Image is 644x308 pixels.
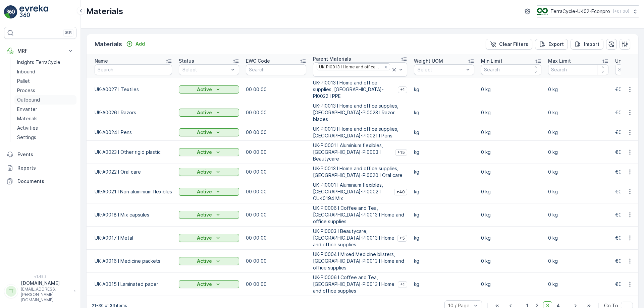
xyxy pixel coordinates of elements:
td: UK-A0023 I Other rigid plastic [87,141,175,164]
span: +5 [399,236,405,241]
td: UK-A0016 I Medicine packets [87,250,175,273]
button: Active [179,128,239,136]
a: Outbound [14,95,76,105]
p: Add [136,41,145,47]
p: UK-PI0013 I Home and office supplies, [GEOGRAPHIC_DATA]-PI0021 I Pens [313,126,407,139]
button: TT[DOMAIN_NAME][EMAIL_ADDRESS][PERSON_NAME][DOMAIN_NAME] [4,280,76,303]
a: Process [14,86,76,95]
td: kg [411,227,478,250]
input: Search [95,64,172,75]
p: Inbound [17,68,35,75]
p: 0 kg [481,129,541,136]
p: UK-PI0001 I Aluminium flexibles, [GEOGRAPHIC_DATA]-PI0003 I Beautycare [313,142,392,162]
p: 0 kg [548,188,608,195]
p: Select [182,66,229,73]
td: kg [411,273,478,296]
p: 0 kg [548,235,608,241]
p: 0 kg [481,211,541,218]
a: Insights TerraCycle [14,58,76,67]
p: Parent Materials [313,56,351,62]
td: UK-A0027 I Textiles [87,78,175,101]
p: 0 kg [481,235,541,241]
p: Events [17,151,74,158]
td: 00 00 00 [243,273,310,296]
button: Active [179,234,239,242]
p: 0 kg [481,188,541,195]
p: Active [197,109,212,116]
div: Remove UK-PI0013 I Home and office supplies [382,64,389,70]
td: 00 00 00 [243,180,310,203]
p: 0 kg [481,109,541,116]
p: [EMAIL_ADDRESS][PERSON_NAME][DOMAIN_NAME] [21,287,70,303]
span: €0,00/kg [615,110,636,115]
td: UK-A0022 I Oral care [87,164,175,180]
p: Active [197,149,212,156]
input: Search [481,64,541,75]
p: Active [197,235,212,241]
span: €0,00/kg [615,235,636,241]
p: EWC Code [246,58,270,64]
p: 0 kg [548,129,608,136]
p: UK-PI0006 I Coffee and Tea, [GEOGRAPHIC_DATA]-PI0013 I Home and office supplies [313,205,407,225]
td: kg [411,203,478,227]
span: €0,00/kg [615,258,636,264]
p: 0 kg [548,109,608,116]
p: ⌘B [65,30,72,36]
p: Active [197,281,212,288]
div: UK-PI0013 I Home and office supplies [317,64,381,70]
p: UK-PI0013 I Home and office supplies, [GEOGRAPHIC_DATA]-PI0023 I Razor blades [313,103,407,123]
a: Envanter [14,105,76,114]
a: Settings [14,133,76,142]
button: Active [179,211,239,219]
a: Inbound [14,67,76,76]
td: kg [411,250,478,273]
span: +15 [397,150,405,155]
p: Process [17,87,35,94]
p: UK-PI0001 I Aluminium flexibles, [GEOGRAPHIC_DATA]-PI0002 I CUK0194 Mix [313,182,391,202]
td: 00 00 00 [243,141,310,164]
p: Envanter [17,106,37,113]
span: v 1.49.3 [4,274,76,279]
td: UK-A0024 I Pens [87,124,175,141]
td: 00 00 00 [243,101,310,124]
input: Search [548,64,608,75]
p: Name [95,58,108,64]
p: 0 kg [548,149,608,156]
p: 0 kg [548,86,608,93]
p: Active [197,129,212,136]
p: 0 kg [481,281,541,288]
p: Pallet [17,78,30,84]
p: 0 kg [548,281,608,288]
span: €0,00/kg [615,281,636,287]
p: Status [179,58,194,64]
p: Min Limit [481,58,502,64]
p: Unit Price [615,58,638,64]
p: UK-PI0004 I Mixed Medicine blisters, [GEOGRAPHIC_DATA]-PI0013 I Home and office supplies [313,251,407,271]
td: UK-A0017 I Metal [87,227,175,250]
div: TT [6,286,16,297]
td: UK-A0015 I Laminated paper [87,273,175,296]
p: ( +01:00 ) [613,9,629,14]
p: 0 kg [481,86,541,93]
img: logo_light-DOdMpM7g.png [19,5,48,19]
td: 00 00 00 [243,124,310,141]
td: 00 00 00 [243,203,310,227]
p: 0 kg [548,258,608,264]
p: 0 kg [481,258,541,264]
p: UK-PI0013 I Home and office supplies, [GEOGRAPHIC_DATA]-PI0020 I Oral care [313,165,407,179]
p: Materials [86,6,123,17]
a: Reports [4,161,76,175]
button: Active [179,109,239,117]
td: kg [411,141,478,164]
p: TerraCycle-UK02-Econpro [550,8,610,15]
td: kg [411,164,478,180]
p: UK-PI0013 I Home and office supplies, [GEOGRAPHIC_DATA]-PI0022 I PPE [313,79,395,100]
button: Import [571,39,603,50]
a: Activities [14,123,76,133]
button: MRF [4,44,76,58]
p: UK-PI0006 I Coffee and Tea, [GEOGRAPHIC_DATA]-PI0013 I Home and office supplies [313,274,395,294]
p: 0 kg [548,211,608,218]
span: €0,00/kg [615,212,636,218]
p: Active [197,169,212,175]
p: Insights TerraCycle [17,59,60,66]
